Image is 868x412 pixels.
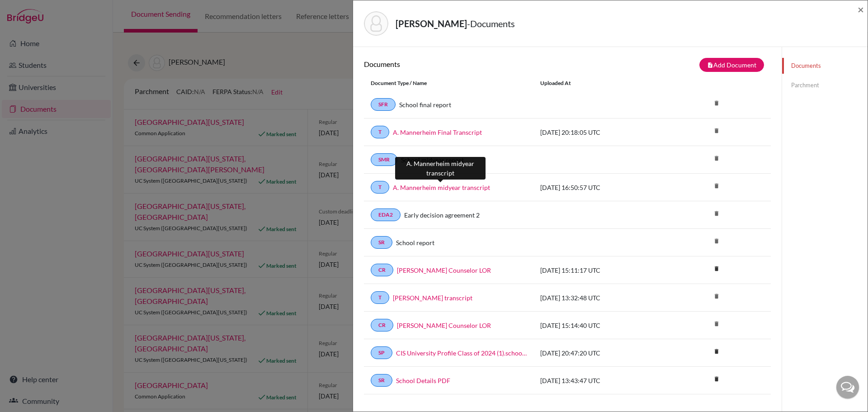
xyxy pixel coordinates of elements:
h6: Documents [364,60,567,68]
i: delete [710,317,723,331]
strong: [PERSON_NAME] [396,18,467,29]
div: [DATE] 20:18:05 UTC [533,128,669,137]
i: delete [710,96,723,110]
i: delete [710,124,723,137]
div: [DATE] 20:47:20 UTC [533,348,669,358]
div: [DATE] 13:32:48 UTC [533,293,669,303]
a: [PERSON_NAME] transcript [393,293,472,303]
a: T [371,126,389,138]
i: delete [710,372,723,386]
a: delete [710,374,723,386]
a: A. Mannerheim midyear transcript [393,183,490,192]
i: delete [710,289,723,303]
a: Early decision agreement 2 [404,210,480,220]
a: SMR [371,153,397,166]
span: × [858,3,864,16]
div: [DATE] 13:43:47 UTC [533,376,669,385]
a: T [371,181,389,194]
a: [PERSON_NAME] Counselor LOR [397,265,491,275]
i: delete [710,179,723,193]
div: A. Mannerheim midyear transcript [395,157,486,180]
a: SFR [371,98,396,111]
span: - Documents [467,18,515,29]
span: Help [20,6,39,14]
button: Close [858,4,864,15]
i: delete [710,234,723,248]
i: delete [710,152,723,165]
a: T [371,291,389,304]
i: delete [710,262,723,275]
a: CR [371,319,393,331]
a: CR [371,264,393,276]
i: note_add [707,62,713,68]
a: Parchment [782,77,868,93]
i: delete [710,345,723,358]
div: [DATE] 15:11:17 UTC [533,265,669,275]
div: [DATE] 15:14:40 UTC [533,321,669,330]
i: delete [710,207,723,220]
button: note_addAdd Document [699,58,764,72]
a: delete [710,263,723,275]
div: Uploaded at [533,79,669,87]
a: CIS University Profile Class of 2024 (1).school_wide [396,348,527,358]
a: [PERSON_NAME] Counselor LOR [397,321,491,330]
a: School final report [399,100,451,109]
a: School Details PDF [396,376,450,385]
div: [DATE] 16:50:57 UTC [533,183,669,192]
a: EDA2 [371,208,401,221]
div: Document Type / Name [364,79,533,87]
a: A. Mannerheim Final Transcript [393,128,482,137]
a: SP [371,346,392,359]
a: SR [371,236,392,249]
a: delete [710,346,723,358]
a: Documents [782,58,868,74]
a: SR [371,374,392,387]
a: School report [396,238,434,247]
